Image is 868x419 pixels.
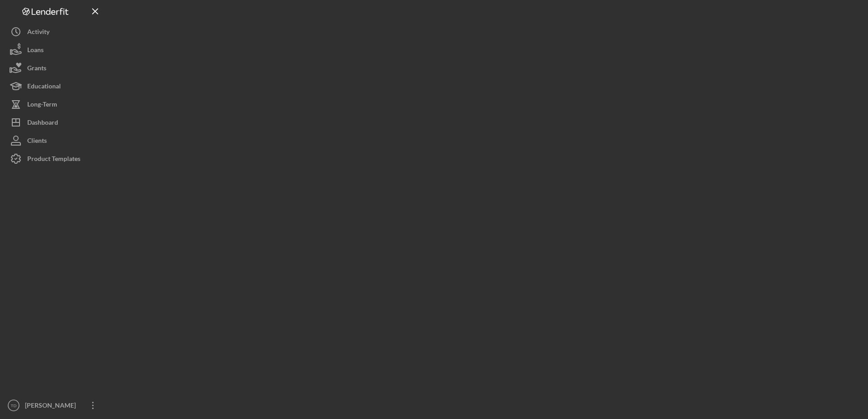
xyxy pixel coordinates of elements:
div: Long-Term [27,95,57,116]
button: Activity [5,23,104,41]
button: TD[PERSON_NAME] [5,396,104,414]
button: Loans [5,41,104,59]
div: Product Templates [27,150,80,170]
div: [PERSON_NAME] [23,396,82,417]
text: TD [11,403,17,408]
div: Educational [27,77,61,97]
div: Clients [27,132,47,152]
div: Activity [27,23,49,43]
div: Dashboard [27,113,58,134]
button: Educational [5,77,104,95]
button: Grants [5,59,104,77]
button: Product Templates [5,150,104,168]
button: Long-Term [5,95,104,113]
button: Clients [5,132,104,150]
div: Loans [27,41,44,61]
button: Dashboard [5,113,104,132]
div: Grants [27,59,46,79]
